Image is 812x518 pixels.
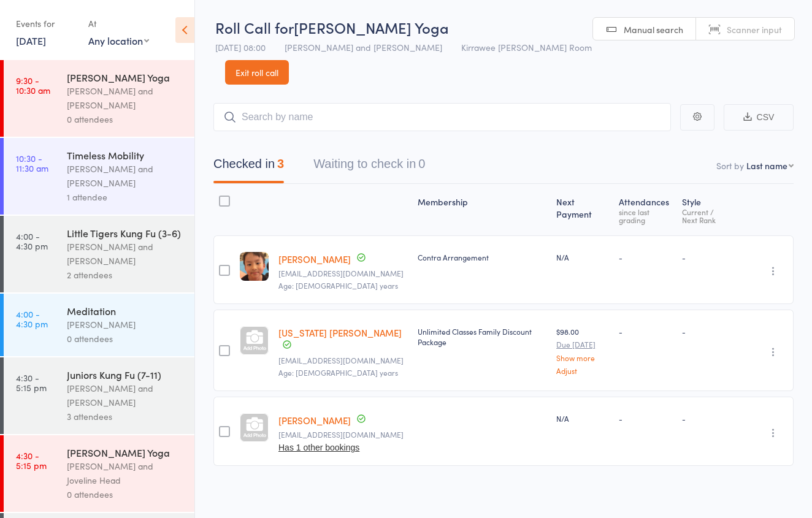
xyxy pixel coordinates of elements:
[461,41,592,53] span: Kirrawee [PERSON_NAME] Room
[225,60,289,85] a: Exit roll call
[67,459,184,487] div: [PERSON_NAME] and Joveline Head
[556,340,608,349] small: Due [DATE]
[67,409,184,424] div: 3 attendees
[278,326,402,339] a: [US_STATE] [PERSON_NAME]
[278,280,398,291] span: Age: [DEMOGRAPHIC_DATA] years
[16,34,46,47] a: [DATE]
[16,153,48,173] time: 10:30 - 11:30 am
[682,252,744,262] div: -
[551,189,613,230] div: Next Payment
[285,41,442,53] span: [PERSON_NAME] and [PERSON_NAME]
[278,367,398,378] span: Age: [DEMOGRAPHIC_DATA] years
[614,189,678,230] div: Atten­dances
[16,75,50,95] time: 9:30 - 10:30 am
[67,162,184,190] div: [PERSON_NAME] and [PERSON_NAME]
[67,304,184,318] div: Meditation
[4,138,194,215] a: 10:30 -11:30 amTimeless Mobility[PERSON_NAME] and [PERSON_NAME]1 attendee
[88,34,149,47] div: Any location
[67,268,184,282] div: 2 attendees
[556,354,608,362] a: Show more
[682,326,744,337] div: -
[278,430,408,439] small: jessimpson17@hotmail.com
[278,269,408,278] small: nathandon97@gmail.com
[4,294,194,356] a: 4:00 -4:30 pmMeditation[PERSON_NAME]0 attendees
[418,157,425,170] div: 0
[213,151,284,183] button: Checked in3
[16,451,47,470] time: 4:30 - 5:15 pm
[418,252,546,262] div: Contra Arrangement
[278,253,351,265] a: [PERSON_NAME]
[619,252,673,262] div: -
[4,435,194,512] a: 4:30 -5:15 pm[PERSON_NAME] Yoga[PERSON_NAME] and Joveline Head0 attendees
[682,413,744,424] div: -
[67,240,184,268] div: [PERSON_NAME] and [PERSON_NAME]
[619,326,673,337] div: -
[213,103,671,131] input: Search by name
[619,413,673,424] div: -
[556,367,608,375] a: Adjust
[4,60,194,137] a: 9:30 -10:30 am[PERSON_NAME] Yoga[PERSON_NAME] and [PERSON_NAME]0 attendees
[278,414,351,427] a: [PERSON_NAME]
[746,159,787,172] div: Last name
[67,70,184,84] div: [PERSON_NAME] Yoga
[4,357,194,434] a: 4:30 -5:15 pmJuniors Kung Fu (7-11)[PERSON_NAME] and [PERSON_NAME]3 attendees
[556,326,608,375] div: $98.00
[413,189,551,230] div: Membership
[16,231,48,251] time: 4:00 - 4:30 pm
[294,17,449,37] span: [PERSON_NAME] Yoga
[677,189,749,230] div: Style
[67,84,184,112] div: [PERSON_NAME] and [PERSON_NAME]
[67,487,184,501] div: 0 attendees
[278,443,359,452] button: Has 1 other bookings
[556,413,608,424] div: N/A
[277,157,284,170] div: 3
[278,356,408,365] small: vmarinadiaz@gmail.com
[4,216,194,292] a: 4:00 -4:30 pmLittle Tigers Kung Fu (3-6)[PERSON_NAME] and [PERSON_NAME]2 attendees
[67,368,184,381] div: Juniors Kung Fu (7-11)
[67,112,184,126] div: 0 attendees
[16,13,76,34] div: Events for
[67,332,184,346] div: 0 attendees
[67,446,184,459] div: [PERSON_NAME] Yoga
[313,151,425,183] button: Waiting to check in0
[67,226,184,240] div: Little Tigers Kung Fu (3-6)
[67,318,184,332] div: [PERSON_NAME]
[215,17,294,37] span: Roll Call for
[624,23,683,36] span: Manual search
[215,41,266,53] span: [DATE] 08:00
[682,208,744,224] div: Current / Next Rank
[67,190,184,204] div: 1 attendee
[724,104,794,131] button: CSV
[716,159,744,172] label: Sort by
[240,252,269,281] img: image1572325592.png
[67,381,184,409] div: [PERSON_NAME] and [PERSON_NAME]
[727,23,782,36] span: Scanner input
[67,148,184,162] div: Timeless Mobility
[16,373,47,392] time: 4:30 - 5:15 pm
[16,309,48,329] time: 4:00 - 4:30 pm
[619,208,673,224] div: since last grading
[556,252,608,262] div: N/A
[418,326,546,347] div: Unlimited Classes Family Discount Package
[88,13,149,34] div: At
